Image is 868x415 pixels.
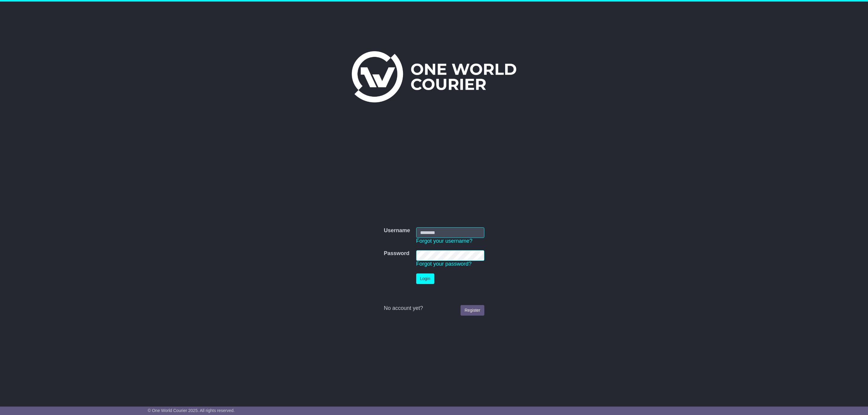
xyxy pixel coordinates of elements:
[148,408,235,413] span: © One World Courier 2025. All rights reserved.
[461,305,484,316] a: Register
[416,238,473,244] a: Forgot your username?
[416,261,472,267] a: Forgot your password?
[384,305,484,312] div: No account yet?
[384,250,409,257] label: Password
[416,273,434,284] button: Login
[352,51,516,102] img: One World
[384,227,410,234] label: Username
